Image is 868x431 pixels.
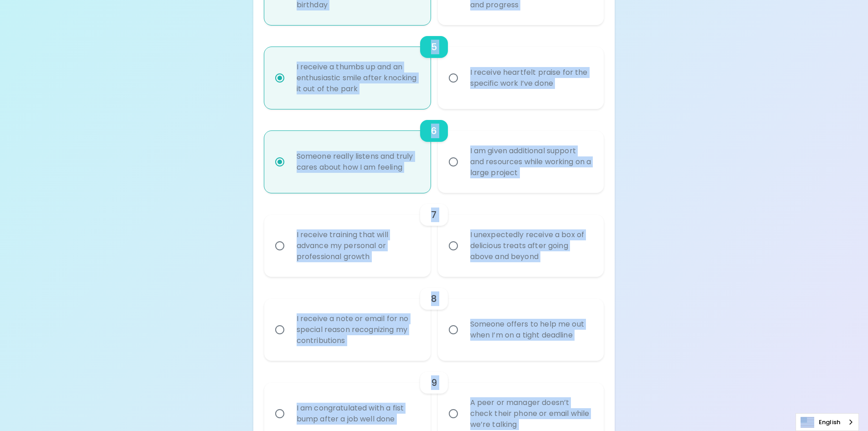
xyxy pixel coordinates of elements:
div: I receive heartfelt praise for the specific work I’ve done [463,56,599,100]
h6: 7 [431,208,437,222]
div: Language [796,413,859,431]
a: English [796,414,858,431]
div: I am given additional support and resources while working on a large project [463,135,599,189]
div: I receive a note or email for no special reason recognizing my contributions [289,302,426,357]
div: choice-group-check [264,109,604,193]
div: choice-group-check [264,25,604,109]
h6: 9 [431,375,437,390]
div: Someone really listens and truly cares about how I am feeling [289,140,426,184]
h6: 5 [431,40,437,54]
div: choice-group-check [264,193,604,277]
aside: Language selected: English [796,413,859,431]
h6: 6 [431,124,437,138]
h6: 8 [431,291,437,306]
div: choice-group-check [264,277,604,361]
div: I unexpectedly receive a box of delicious treats after going above and beyond [463,218,599,273]
div: Someone offers to help me out when I’m on a tight deadline [463,308,599,352]
div: I receive training that will advance my personal or professional growth [289,218,426,273]
div: I receive a thumbs up and an enthusiastic smile after knocking it out of the park [289,51,426,105]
